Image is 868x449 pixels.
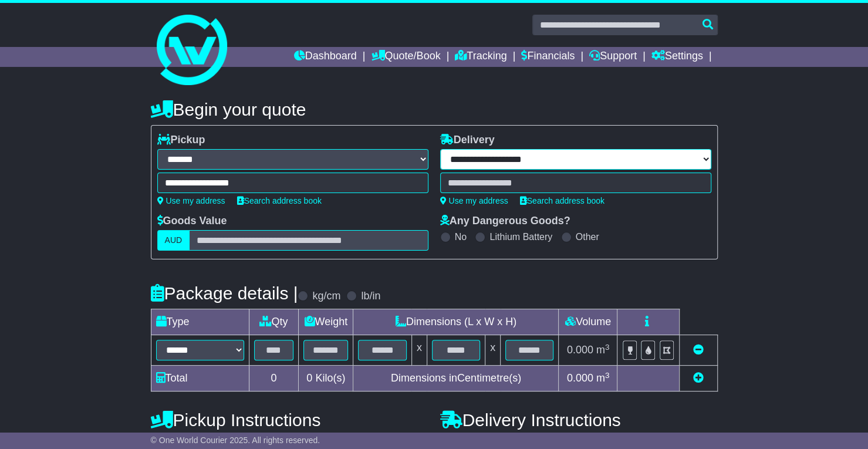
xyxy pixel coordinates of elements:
span: m [596,372,610,384]
span: m [596,344,610,356]
sup: 3 [605,371,610,380]
td: x [411,335,427,366]
label: Pickup [157,134,205,147]
span: 0.000 [567,344,593,356]
a: Tracking [455,47,506,67]
a: Remove this item [693,344,704,356]
h4: Begin your quote [151,100,718,119]
td: Dimensions (L x W x H) [353,309,559,335]
label: Goods Value [157,215,227,228]
td: Dimensions in Centimetre(s) [353,366,559,391]
a: Settings [651,47,703,67]
a: Search address book [520,196,604,205]
a: Dashboard [294,47,357,67]
label: Delivery [440,134,495,147]
a: Use my address [440,196,508,205]
a: Support [589,47,637,67]
a: Search address book [237,196,322,205]
h4: Pickup Instructions [151,410,428,430]
td: Weight [299,309,353,335]
span: © One World Courier 2025. All rights reserved. [151,436,320,445]
h4: Package details | [151,283,298,303]
label: Lithium Battery [489,231,552,242]
a: Use my address [157,196,225,205]
td: x [485,335,501,366]
a: Financials [521,47,575,67]
td: Total [151,366,249,391]
a: Add new item [693,372,704,384]
span: 0 [306,372,312,384]
label: Any Dangerous Goods? [440,215,570,228]
span: 0.000 [567,372,593,384]
label: kg/cm [312,290,340,303]
sup: 3 [605,343,610,352]
td: 0 [249,366,299,391]
label: AUD [157,230,190,251]
a: Quote/Book [371,47,440,67]
td: Volume [559,309,617,335]
td: Type [151,309,249,335]
label: lb/in [361,290,380,303]
td: Kilo(s) [299,366,353,391]
label: Other [576,231,599,242]
td: Qty [249,309,299,335]
h4: Delivery Instructions [440,410,718,430]
label: No [455,231,467,242]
